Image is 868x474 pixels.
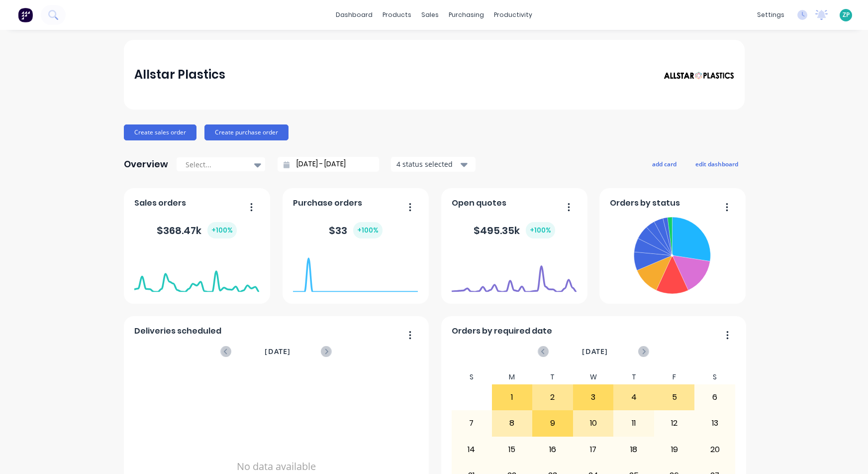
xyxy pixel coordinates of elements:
div: 13 [695,411,735,436]
div: T [613,370,654,384]
span: Orders by status [610,197,680,209]
div: S [694,370,735,384]
div: + 100 % [353,222,383,238]
div: 16 [533,437,573,462]
button: Create sales order [124,124,196,140]
div: Allstar Plastics [134,65,225,85]
div: 3 [574,385,613,410]
span: ZP [843,10,850,19]
div: 20 [695,437,735,462]
img: Factory [18,7,33,22]
div: + 100 % [207,222,237,238]
div: products [378,7,416,22]
div: 4 [614,385,654,410]
div: 9 [533,411,573,436]
div: $ 495.35k [474,222,555,238]
span: [DATE] [582,346,608,357]
div: 6 [695,385,735,410]
div: settings [752,7,789,22]
a: dashboard [331,7,378,22]
div: 2 [533,385,573,410]
div: $ 33 [329,222,383,238]
button: 4 status selected [391,157,476,172]
span: Purchase orders [293,197,362,209]
div: 17 [574,437,613,462]
button: Create purchase order [204,124,289,140]
span: Sales orders [134,197,186,209]
div: 11 [614,411,654,436]
div: + 100 % [526,222,555,238]
div: S [451,370,492,384]
div: 14 [452,437,491,462]
div: F [654,370,695,384]
span: Open quotes [452,197,506,209]
div: Overview [124,154,168,174]
div: 18 [614,437,654,462]
img: Allstar Plastics [664,72,734,80]
button: add card [646,157,683,170]
div: 4 status selected [396,159,459,169]
div: 12 [655,411,694,436]
div: productivity [489,7,537,22]
div: sales [416,7,444,22]
div: purchasing [444,7,489,22]
div: 8 [492,411,532,436]
div: M [492,370,533,384]
div: W [573,370,614,384]
div: 1 [492,385,532,410]
span: [DATE] [265,346,290,357]
div: 7 [452,411,491,436]
div: $ 368.47k [157,222,237,238]
span: Deliveries scheduled [134,325,221,337]
div: 10 [574,411,613,436]
button: edit dashboard [689,157,745,170]
div: 15 [492,437,532,462]
div: 5 [655,385,694,410]
div: 19 [655,437,694,462]
div: T [532,370,573,384]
